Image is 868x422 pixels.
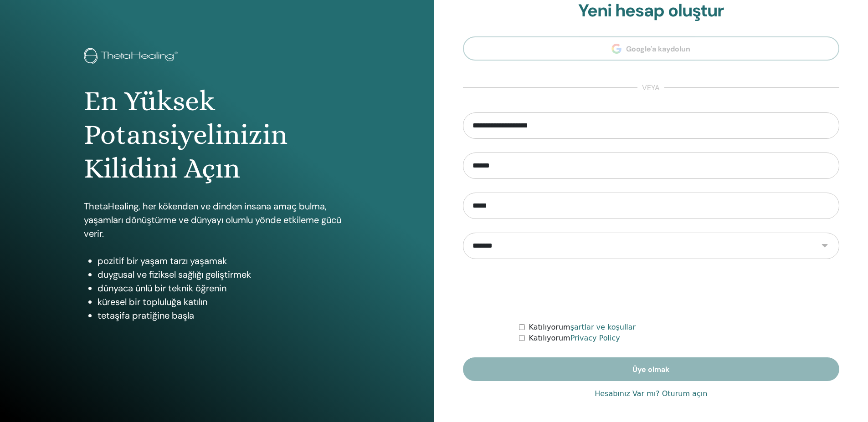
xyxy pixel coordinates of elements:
[98,281,350,295] li: dünyaca ünlü bir teknik öğrenin
[529,333,620,344] label: Katılıyorum
[582,273,720,308] iframe: reCAPTCHA
[570,334,620,342] a: Privacy Policy
[98,295,350,309] li: küresel bir topluluğa katılın
[84,199,350,240] p: ThetaHealing, her kökenden ve dinden insana amaç bulma, yaşamları dönüştürme ve dünyayı olumlu yö...
[637,82,664,93] span: veya
[98,309,350,322] li: tetaşifa pratiğine başla
[98,268,350,281] li: duygusal ve fiziksel sağlığı geliştirmek
[529,322,636,333] label: Katılıyorum
[570,323,636,331] a: şartlar ve koşullar
[98,254,350,268] li: pozitif bir yaşam tarzı yaşamak
[84,84,350,186] h1: En Yüksek Potansiyelinizin Kilidini Açın
[595,388,707,399] a: Hesabınız Var mı? Oturum açın
[463,0,840,21] h2: Yeni hesap oluştur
